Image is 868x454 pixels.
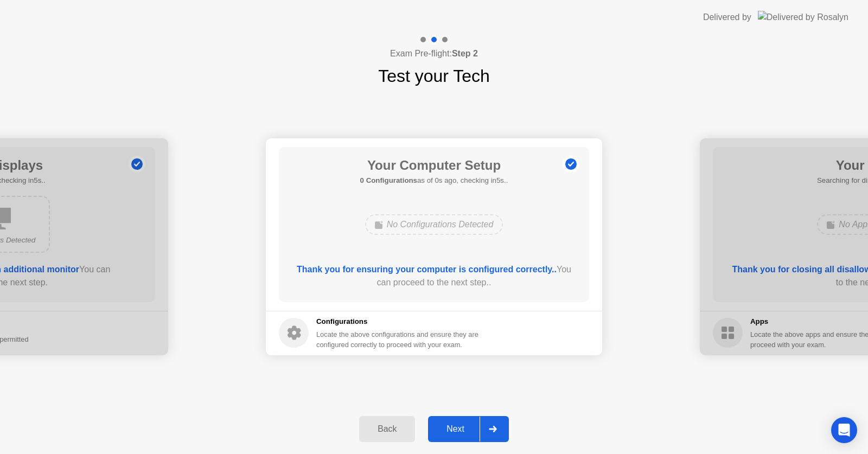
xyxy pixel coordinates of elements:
[452,49,478,58] b: Step 2
[831,417,857,443] div: Open Intercom Messenger
[431,424,480,434] div: Next
[360,156,508,175] h1: Your Computer Setup
[378,63,490,89] h1: Test your Tech
[359,416,415,442] button: Back
[365,214,503,235] div: No Configurations Detected
[758,11,848,23] img: Delivered by Rosalyn
[316,329,481,350] div: Locate the above configurations and ensure they are configured correctly to proceed with your exam.
[703,11,751,24] div: Delivered by
[297,265,557,274] b: Thank you for ensuring your computer is configured correctly..
[316,316,481,327] h5: Configurations
[390,47,478,60] h4: Exam Pre-flight:
[360,176,417,184] b: 0 Configurations
[428,416,509,442] button: Next
[360,175,508,186] h5: as of 0s ago, checking in5s..
[295,263,574,289] div: You can proceed to the next step..
[362,424,412,434] div: Back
